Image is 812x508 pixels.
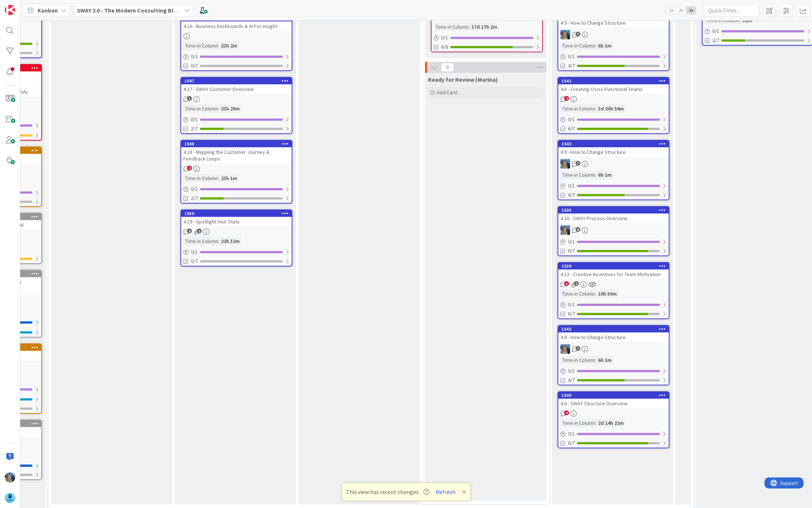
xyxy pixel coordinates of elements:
span: 4/7 [568,191,575,199]
span: 4 [187,166,192,170]
div: 1543 [558,141,669,147]
div: 1539 [558,263,669,269]
img: MA [560,344,570,354]
div: 0/1 [558,429,669,438]
div: 15404.6 - SWAY Structure Overview [558,392,669,408]
span: 3x [686,7,696,14]
a: 15474.17 - SWAY Customer OverviewTime in Column:23h 29m0/12/7 [180,77,292,134]
span: : [595,356,596,364]
div: 15484.18 - Mapping the Customer Journey & Feedback Loops [181,141,292,163]
span: 0 / 1 [191,53,198,60]
div: 0/1 [558,115,669,124]
div: 23h 1m [219,174,239,182]
div: Time in Column [183,237,218,245]
div: 3d 20h 54m [596,105,626,113]
span: 1 [574,281,579,286]
div: 15474.17 - SWAY Customer Overview [181,78,292,94]
span: 2x [676,7,686,14]
div: 0/1 [558,366,669,375]
span: 6/7 [568,439,575,447]
div: 0/1 [181,184,292,194]
span: Add Card... [437,89,460,96]
div: 1540 [558,392,669,399]
a: 4.9 - How to Change StructureMATime in Column:6h 1m0/14/7 [558,11,669,71]
div: 15434.9 - How to Change Structure [558,141,669,157]
img: MA [560,225,570,235]
span: : [468,23,470,31]
div: 4.9 - How to Change Structure [558,18,669,28]
span: 4 [564,410,569,415]
div: 0/1 [181,115,292,124]
div: Time in Column [560,356,595,364]
a: 15424.8 - Creating Cross-Functional TeamsTime in Column:3d 20h 54m0/16/7 [558,77,669,134]
a: 15394.13 - Creative Incentives for Team MotivationTime in Column:10h 50m0/16/7 [558,262,669,319]
span: 0 / 1 [568,430,575,438]
div: 1535 [562,208,669,213]
span: Kanban [38,6,58,15]
div: 1548 [184,141,292,147]
img: Visit kanbanzone.com [5,5,15,15]
div: 23h 2m [219,42,239,50]
div: 1547 [181,78,292,84]
span: 0 [441,63,454,72]
span: 0 / 1 [568,238,575,246]
span: 5 [564,281,569,286]
span: 6/7 [568,310,575,318]
div: 15504.19 - Spotlight Your Stats [181,210,292,226]
div: Time in Column [560,419,595,427]
div: 15354.10 - SWAY Process Overview [558,207,669,223]
div: 0/1 [558,181,669,190]
img: MA [560,159,570,169]
span: 1 [197,229,202,233]
span: 0/7 [191,257,198,265]
span: : [595,290,596,298]
span: 6/7 [568,247,575,255]
span: 0/7 [191,62,198,70]
div: 6h 1m [596,356,614,364]
input: Quick Filter... [704,4,759,17]
img: avatar [5,493,15,503]
div: 4.13 - Creative Incentives for Team Motivation [558,269,669,279]
span: 4/7 [568,376,575,384]
div: MA [558,159,669,169]
div: 0/1 [558,300,669,309]
span: 0 / 1 [441,34,448,42]
a: 15484.18 - Mapping the Customer Journey & Feedback LoopsTime in Column:23h 1m0/12/7 [180,140,292,204]
span: : [218,42,219,50]
a: 15354.10 - SWAY Process OverviewMA0/16/7 [558,206,669,256]
div: 1535 [558,207,669,214]
div: 4.10 - SWAY Process Overview [558,214,669,223]
div: 1547 [184,78,292,84]
div: Time in Column [560,42,595,50]
div: MA [558,30,669,39]
a: 15464.16 - Business Dashboards & AI For InsightTime in Column:23h 2m0/10/7 [180,14,292,71]
span: : [595,419,596,427]
div: 4.6 - SWAY Structure Overview [558,399,669,408]
div: 4.17 - SWAY Customer Overview [181,84,292,94]
div: Time in Column [183,105,218,113]
span: 1 [187,96,192,101]
div: 1550 [184,211,292,216]
div: Time in Column [560,290,595,298]
span: 0 / 1 [712,27,719,35]
div: 0/1 [558,237,669,246]
div: 2d 14h 22m [596,419,626,427]
span: 2/7 [191,194,198,202]
span: 0 / 1 [568,182,575,190]
span: : [595,171,596,179]
a: 15504.19 - Spotlight Your StatsTime in Column:22h 32m0/10/7 [180,209,292,267]
div: Time in Column [183,42,218,50]
div: 15434.9 - How to Change Structure [558,326,669,342]
a: 15434.9 - How to Change StructureMATime in Column:6h 1m0/14/7 [558,140,669,200]
span: 6/8 [441,43,448,51]
div: MA [558,344,669,354]
div: 1548 [181,141,292,147]
div: 23h 29m [219,105,242,113]
div: 6h 1m [596,171,614,179]
span: 7 [576,346,580,351]
img: MA [5,472,15,483]
img: MA [560,30,570,39]
div: 1542 [558,78,669,84]
div: 1543 [558,326,669,332]
span: 7 [576,161,580,166]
